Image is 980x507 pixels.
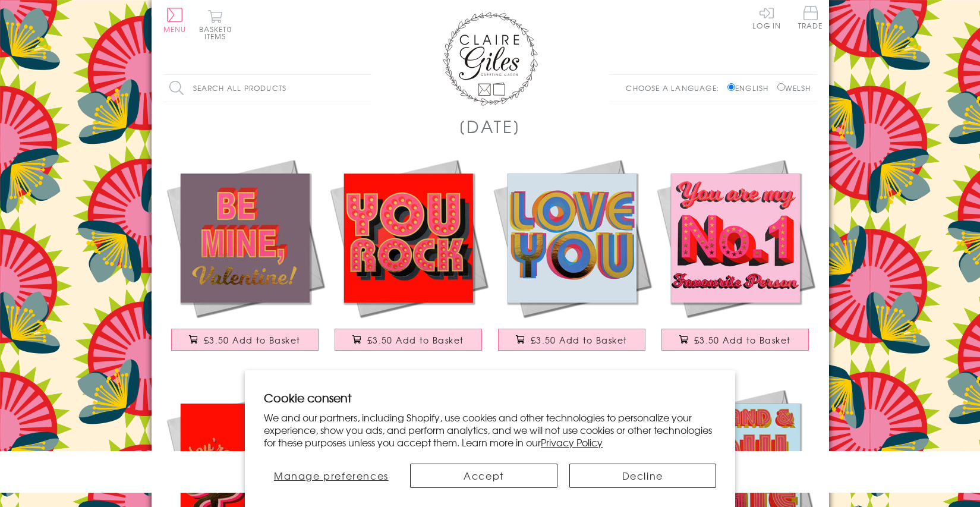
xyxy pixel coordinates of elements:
button: Decline [569,464,716,488]
button: Basket0 items [199,10,232,40]
img: Valentine's Day Card, Love You, text foiled in shiny gold [490,156,654,320]
a: Trade [798,6,823,32]
p: Choose a language: [626,83,725,93]
img: Claire Giles Greetings Cards [443,12,538,106]
button: £3.50 Add to Basket [498,329,645,351]
img: Valentine's Day Card, You Rock, text foiled in shiny gold [327,156,490,320]
input: English [727,83,735,91]
a: Valentine's Day Card, Be Mine, text foiled in shiny gold £3.50 Add to Basket [163,156,327,363]
h1: [DATE] [459,114,521,138]
span: £3.50 Add to Basket [694,334,791,346]
a: Privacy Policy [541,435,603,449]
button: £3.50 Add to Basket [335,329,482,351]
input: Search [360,75,371,102]
h2: Cookie consent [264,389,716,406]
span: 0 items [204,24,232,42]
a: Log In [752,6,781,29]
span: £3.50 Add to Basket [367,334,464,346]
button: Accept [410,464,557,488]
a: Valentine's Day Card, No. 1, text foiled in shiny gold £3.50 Add to Basket [654,156,817,363]
button: £3.50 Add to Basket [171,329,319,351]
img: Valentine's Day Card, No. 1, text foiled in shiny gold [654,156,817,320]
span: Trade [798,6,823,29]
button: Menu [163,8,187,33]
span: Manage preferences [274,468,389,483]
span: £3.50 Add to Basket [531,334,628,346]
span: £3.50 Add to Basket [204,334,301,346]
p: We and our partners, including Shopify, use cookies and other technologies to personalize your ex... [264,411,716,448]
input: Search all products [163,75,371,102]
span: Menu [163,24,187,34]
label: English [727,83,774,93]
a: Valentine's Day Card, You Rock, text foiled in shiny gold £3.50 Add to Basket [327,156,490,363]
button: £3.50 Add to Basket [661,329,809,351]
a: Valentine's Day Card, Love You, text foiled in shiny gold £3.50 Add to Basket [490,156,654,363]
img: Valentine's Day Card, Be Mine, text foiled in shiny gold [163,156,327,320]
input: Welsh [777,83,785,91]
button: Manage preferences [264,464,398,488]
label: Welsh [777,83,811,93]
